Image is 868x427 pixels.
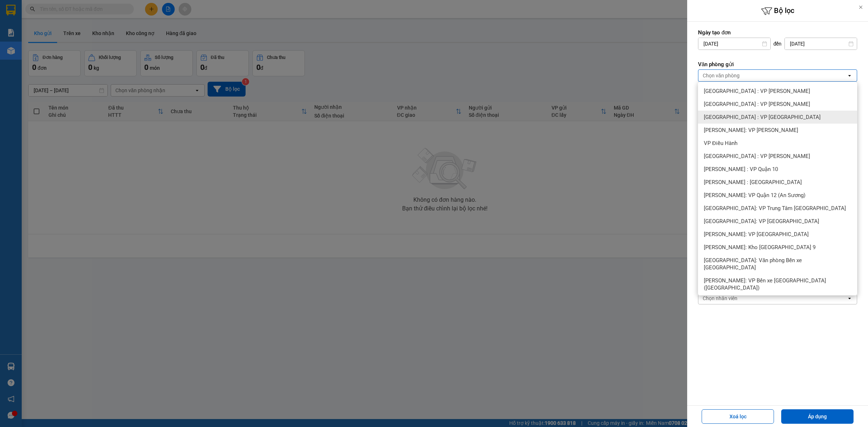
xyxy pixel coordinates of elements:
span: [PERSON_NAME]: VP Quận 12 (An Sương) [704,192,805,199]
button: Xoá lọc [702,409,774,424]
span: [PERSON_NAME] : VP Quận 10 [704,166,778,173]
label: Ngày tạo đơn [698,29,857,36]
button: Áp dụng [781,409,854,424]
span: [PERSON_NAME]: VP Bến xe [GEOGRAPHIC_DATA] ([GEOGRAPHIC_DATA]) [704,277,854,291]
h6: Bộ lọc [687,5,868,17]
span: [PERSON_NAME]: VP [PERSON_NAME] [704,127,798,134]
div: Chọn văn phòng [703,72,740,79]
span: [GEOGRAPHIC_DATA] : VP [PERSON_NAME] [704,101,810,108]
span: [PERSON_NAME] : [GEOGRAPHIC_DATA] [704,179,802,186]
span: [GEOGRAPHIC_DATA]: VP Trung Tâm [GEOGRAPHIC_DATA] [704,205,846,212]
span: đến [774,40,782,47]
svg: open [847,73,852,78]
span: [PERSON_NAME]: VP [GEOGRAPHIC_DATA] [704,231,809,238]
ul: Menu [698,82,857,295]
span: [GEOGRAPHIC_DATA]: Văn phòng Bến xe [GEOGRAPHIC_DATA] [704,257,854,271]
label: Văn phòng gửi [698,61,857,68]
span: VP Điều Hành [704,140,737,147]
input: Select a date. [698,38,770,50]
svg: open [847,295,852,301]
div: Chọn nhân viên [703,295,737,302]
input: Select a date. [785,38,857,50]
span: [GEOGRAPHIC_DATA] : VP [PERSON_NAME] [704,153,810,160]
span: [GEOGRAPHIC_DATA] : VP [GEOGRAPHIC_DATA] [704,114,821,121]
span: [GEOGRAPHIC_DATA] : VP [PERSON_NAME] [704,87,810,95]
span: [GEOGRAPHIC_DATA]: VP [GEOGRAPHIC_DATA] [704,218,819,225]
span: [PERSON_NAME]: Kho [GEOGRAPHIC_DATA] 9 [704,244,816,251]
